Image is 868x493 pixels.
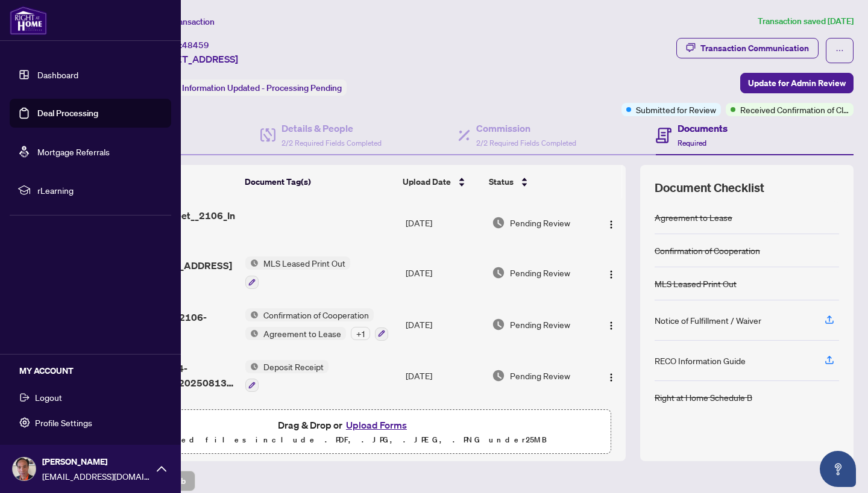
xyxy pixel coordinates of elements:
img: Logo [606,220,616,229]
a: Dashboard [37,69,78,80]
span: ellipsis [835,46,844,55]
img: logo [10,6,47,35]
span: Confirmation of Cooperation [259,308,374,321]
img: Document Status [492,216,505,229]
span: MLS Leased Print Out [259,256,350,270]
span: Update for Admin Review [748,73,846,93]
span: [STREET_ADDRESS] [149,52,238,66]
a: Deal Processing [37,108,98,119]
button: Transaction Communication [676,38,819,58]
button: Status IconMLS Leased Print Out [245,256,350,289]
td: [DATE] [401,199,487,247]
img: Status Icon [245,308,259,321]
span: Deposit Receipt [259,360,329,373]
span: Agreement to Lease [259,327,346,340]
span: Drag & Drop orUpload FormsSupported files include .PDF, .JPG, .JPEG, .PNG under25MB [78,410,611,454]
div: MLS Leased Print Out [655,277,737,290]
span: Status [489,175,514,188]
img: Status Icon [245,360,259,373]
h5: MY ACCOUNT [19,364,171,377]
td: [DATE] [401,299,487,350]
span: Drag & Drop or [278,417,410,433]
div: Right at Home Schedule B [655,391,752,404]
div: Transaction Communication [700,39,809,58]
span: Submitted for Review [636,103,716,116]
div: RECO Information Guide [655,354,746,367]
div: + 1 [351,327,370,340]
th: Document Tag(s) [240,165,398,199]
td: [DATE] [401,247,487,299]
img: Logo [606,270,616,279]
img: Logo [606,321,616,330]
button: Logo [602,213,621,232]
span: 2/2 Required Fields Completed [281,138,382,147]
img: Document Status [492,318,505,331]
td: [DATE] [401,350,487,402]
span: Received Confirmation of Closing [740,103,849,116]
button: Logo [602,263,621,282]
span: [EMAIL_ADDRESS][DOMAIN_NAME] [42,470,151,483]
span: 2/2 Required Fields Completed [476,138,576,147]
div: Confirmation of Cooperation [655,244,760,257]
button: Logout [10,387,171,408]
span: Pending Review [510,216,570,229]
img: Status Icon [245,327,259,340]
button: Status IconConfirmation of CooperationStatus IconAgreement to Lease+1 [245,308,388,341]
span: 48459 [182,40,209,51]
button: Upload Forms [342,417,410,433]
button: Logo [602,366,621,385]
span: Logout [35,388,62,407]
div: Notice of Fulfillment / Waiver [655,314,761,327]
span: Required [678,138,706,147]
span: Document Checklist [655,179,764,196]
h4: Commission [476,121,576,135]
th: Status [484,165,592,199]
span: [PERSON_NAME] [42,455,151,468]
span: Information Updated - Processing Pending [182,82,342,93]
span: Pending Review [510,369,570,382]
th: Upload Date [398,165,484,199]
span: Pending Review [510,318,570,331]
button: Open asap [820,451,856,487]
span: Upload Date [403,175,451,188]
a: Mortgage Referrals [37,146,110,157]
span: View Transaction [150,16,215,27]
p: Supported files include .PDF, .JPG, .JPEG, .PNG under 25 MB [85,433,603,447]
div: Agreement to Lease [655,211,732,224]
article: Transaction saved [DATE] [758,14,854,28]
button: Logo [602,315,621,334]
h4: Details & People [281,121,382,135]
button: Status IconDeposit Receipt [245,360,329,392]
span: rLearning [37,184,163,197]
img: Profile Icon [13,457,36,480]
div: Status: [149,79,347,96]
img: Document Status [492,369,505,382]
img: Status Icon [245,256,259,270]
h4: Documents [678,121,728,135]
button: Profile Settings [10,412,171,433]
img: Logo [606,373,616,382]
button: Update for Admin Review [740,73,854,93]
img: Document Status [492,266,505,279]
span: Profile Settings [35,413,92,432]
span: Pending Review [510,266,570,279]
